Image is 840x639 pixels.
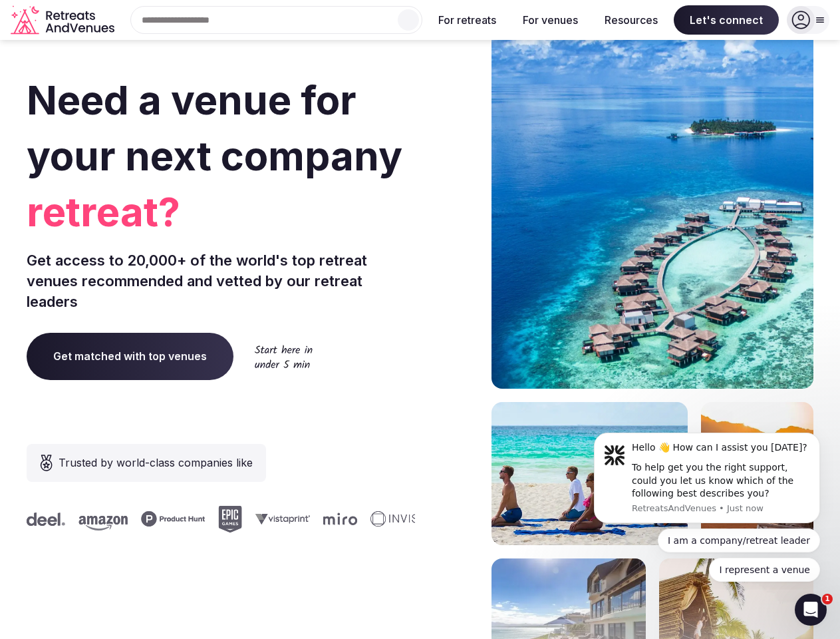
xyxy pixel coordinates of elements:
iframe: Intercom notifications message [574,421,840,590]
span: Need a venue for your next company [27,76,402,180]
span: Trusted by world-class companies like [59,455,253,471]
svg: Deel company logo [21,513,60,526]
button: For venues [512,5,589,35]
img: yoga on tropical beach [491,402,688,545]
img: Start here in under 5 min [255,345,313,368]
span: 1 [822,594,833,604]
svg: Miro company logo [318,513,352,525]
svg: Epic Games company logo [213,506,237,532]
a: Visit the homepage [11,5,117,35]
p: Get access to 20,000+ of the world's top retreat venues recommended and vetted by our retreat lea... [27,250,415,312]
svg: Invisible company logo [365,511,438,527]
svg: Vistaprint company logo [250,513,305,525]
button: For retreats [428,5,507,35]
iframe: Intercom live chat [795,594,827,626]
img: woman sitting in back of truck with camels [701,402,813,545]
button: Resources [594,5,668,35]
span: Let's connect [674,5,779,35]
a: Get matched with top venues [27,333,233,379]
svg: Retreats and Venues company logo [11,5,117,35]
span: retreat? [27,184,415,240]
